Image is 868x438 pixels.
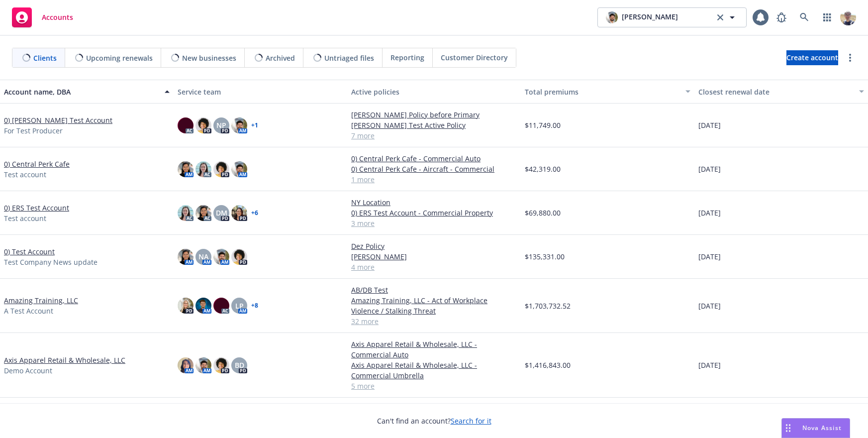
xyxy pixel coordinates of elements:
[182,53,236,63] span: New businesses
[178,161,193,177] img: photo
[231,161,247,177] img: photo
[4,87,159,97] div: Account name, DBA
[377,416,491,426] span: Can't find an account?
[195,298,211,314] img: photo
[178,87,343,97] div: Service team
[351,241,517,251] a: Dez Policy
[698,120,721,130] span: [DATE]
[351,109,517,120] a: [PERSON_NAME] Policy before Primary
[195,161,211,177] img: photo
[213,357,229,373] img: photo
[178,205,193,221] img: photo
[351,87,517,97] div: Active policies
[597,7,747,27] button: photo[PERSON_NAME]clear selection
[4,115,112,125] a: 0) [PERSON_NAME] Test Account
[266,53,295,63] span: Archived
[622,11,678,23] span: [PERSON_NAME]
[231,205,247,221] img: photo
[698,208,721,218] span: [DATE]
[525,164,561,174] span: $42,319.00
[251,122,258,128] a: + 1
[231,117,247,133] img: photo
[772,7,791,27] a: Report a Bug
[351,316,517,327] a: 32 more
[351,153,517,164] a: 0) Central Perk Cafe - Commercial Auto
[794,7,814,27] a: Search
[351,208,517,218] a: 0) ERS Test Account - Commercial Property
[525,120,561,130] span: $11,749.00
[390,52,424,63] span: Reporting
[216,120,226,130] span: NP
[802,424,842,432] span: Nova Assist
[525,301,571,311] span: $1,703,732.52
[4,125,63,136] span: For Test Producer
[178,357,193,373] img: photo
[714,11,726,23] a: clear selection
[441,52,508,63] span: Customer Directory
[4,213,46,223] span: Test account
[235,360,244,370] span: BD
[231,249,247,265] img: photo
[351,174,517,185] a: 1 more
[606,11,618,23] img: photo
[698,164,721,174] span: [DATE]
[86,53,153,63] span: Upcoming renewals
[451,416,491,426] a: Search for it
[4,295,78,306] a: Amazing Training, LLC
[174,80,347,104] button: Service team
[4,159,70,169] a: 0) Central Perk Cafe
[698,251,721,262] span: [DATE]
[351,164,517,174] a: 0) Central Perk Cafe - Aircraft - Commercial
[521,80,694,104] button: Total premiums
[694,80,868,104] button: Closest renewal date
[351,285,517,295] a: AB/DB Test
[786,48,838,67] span: Create account
[213,249,229,265] img: photo
[525,360,571,370] span: $1,416,843.00
[351,295,517,316] a: Amazing Training, LLC - Act of Workplace Violence / Stalking Threat
[4,355,125,365] a: Axis Apparel Retail & Wholesale, LLC
[178,249,193,265] img: photo
[324,53,374,63] span: Untriaged files
[525,208,561,218] span: $69,880.00
[351,197,517,208] a: NY Location
[8,3,77,31] a: Accounts
[178,117,193,133] img: photo
[351,130,517,141] a: 7 more
[698,360,721,370] span: [DATE]
[782,419,794,438] div: Drag to move
[347,80,521,104] button: Active policies
[817,7,837,27] a: Switch app
[351,218,517,228] a: 3 more
[351,262,517,272] a: 4 more
[4,365,52,376] span: Demo Account
[42,13,73,21] span: Accounts
[351,381,517,391] a: 5 more
[351,120,517,130] a: [PERSON_NAME] Test Active Policy
[351,251,517,262] a: [PERSON_NAME]
[195,357,211,373] img: photo
[4,257,97,267] span: Test Company News update
[213,161,229,177] img: photo
[4,306,53,316] span: A Test Account
[213,298,229,314] img: photo
[33,53,57,63] span: Clients
[195,117,211,133] img: photo
[698,87,853,97] div: Closest renewal date
[786,50,838,65] a: Create account
[195,205,211,221] img: photo
[351,339,517,360] a: Axis Apparel Retail & Wholesale, LLC - Commercial Auto
[840,9,856,25] img: photo
[198,251,208,262] span: NA
[251,303,258,309] a: + 8
[351,360,517,381] a: Axis Apparel Retail & Wholesale, LLC - Commercial Umbrella
[216,208,227,218] span: DM
[4,169,46,180] span: Test account
[4,246,55,257] a: 0) Test Account
[698,301,721,311] span: [DATE]
[525,251,565,262] span: $135,331.00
